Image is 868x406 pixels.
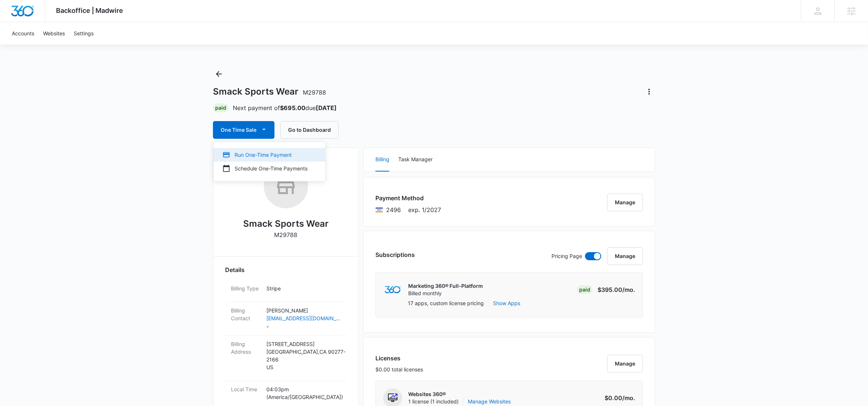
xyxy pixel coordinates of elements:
[408,391,511,398] p: Websites 360®
[266,307,341,314] p: [PERSON_NAME]
[214,148,325,162] button: Run One-Time Payment
[375,148,389,172] button: Billing
[213,121,274,139] button: One Time Sale
[607,247,643,265] button: Manage
[398,148,433,172] button: Task Manager
[231,285,260,292] dt: Billing Type
[607,355,643,373] button: Manage
[375,354,423,363] h3: Licenses
[213,68,225,80] button: Back
[39,22,69,45] a: Websites
[598,285,635,294] p: $395.00
[223,151,308,159] div: Run One-Time Payment
[231,385,260,393] dt: Local Time
[408,290,483,297] p: Billed monthly
[233,103,337,112] p: Next payment of due
[243,217,329,230] h2: Smack Sports Wear
[375,250,415,259] h3: Subscriptions
[375,194,441,202] h3: Payment Method
[274,230,298,239] p: M29788
[607,194,643,211] button: Manage
[408,299,484,307] p: 17 apps, custom license pricing
[225,336,347,381] div: Billing Address[STREET_ADDRESS][GEOGRAPHIC_DATA],CA 90277-2166US
[552,252,582,260] p: Pricing Page
[223,165,308,172] div: Schedule One-Time Payments
[303,89,326,96] span: M29788
[408,205,441,214] span: exp. 1/2027
[214,162,325,175] button: Schedule One-Time Payments
[601,393,635,402] p: $0.00
[266,307,341,331] dd: -
[316,104,337,112] strong: [DATE]
[622,394,635,402] span: /mo.
[266,285,341,292] p: Stripe
[468,398,511,405] a: Manage Websites
[408,282,483,290] p: Marketing 360® Full-Platform
[225,302,347,336] div: Billing Contact[PERSON_NAME][EMAIL_ADDRESS][DOMAIN_NAME]-
[213,86,326,97] h1: Smack Sports Wear
[408,398,511,405] span: 1 license (1 included)
[231,307,260,322] dt: Billing Contact
[643,86,655,98] button: Actions
[375,366,423,373] p: $0.00 total licenses
[493,299,520,307] button: Show Apps
[69,22,98,45] a: Settings
[266,385,341,401] p: 04:03pm ( America/[GEOGRAPHIC_DATA] )
[213,103,228,112] div: Paid
[280,104,305,112] strong: $695.00
[56,7,123,14] span: Backoffice | Madwire
[280,121,339,139] button: Go to Dashboard
[577,285,592,294] div: Paid
[266,340,341,371] p: [STREET_ADDRESS] [GEOGRAPHIC_DATA] , CA 90277-2166 US
[386,205,401,214] span: Visa ending with
[385,286,400,294] img: marketing360Logo
[622,286,635,293] span: /mo.
[266,314,341,322] a: [EMAIL_ADDRESS][DOMAIN_NAME]
[225,265,245,274] span: Details
[231,340,260,356] dt: Billing Address
[7,22,39,45] a: Accounts
[225,280,347,302] div: Billing TypeStripe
